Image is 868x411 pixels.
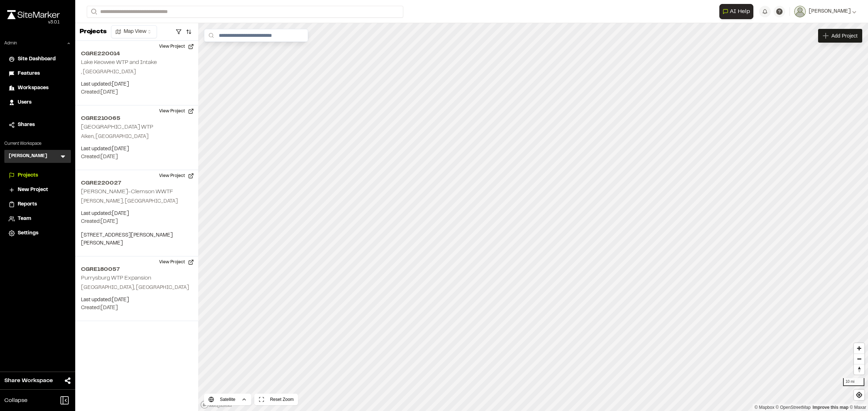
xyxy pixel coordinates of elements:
[81,81,192,88] p: Last updated: [DATE]
[81,145,192,153] p: Last updated: [DATE]
[719,4,756,19] div: Open AI Assistant
[9,70,67,78] a: Features
[854,343,864,354] button: Zoom in
[9,153,47,160] h3: [PERSON_NAME]
[18,84,48,92] span: Workspaces
[81,189,173,194] h2: [PERSON_NAME]-Clemson WWTF
[81,60,157,65] h2: Lake Keowee WTP and Intake
[81,210,192,218] p: Last updated: [DATE]
[9,200,67,208] a: Reports
[9,99,67,107] a: Users
[155,170,198,182] button: View Project
[4,376,53,385] span: Share Workspace
[81,133,192,141] p: Aiken, [GEOGRAPHIC_DATA]
[850,405,866,410] a: Maxar
[155,256,198,268] button: View Project
[81,304,192,312] p: Created: [DATE]
[854,364,864,375] button: Reset bearing to north
[9,84,67,92] a: Workspaces
[87,6,100,18] button: Search
[9,186,67,194] a: New Project
[9,229,67,237] a: Settings
[854,390,864,400] button: Find my location
[18,70,40,78] span: Features
[18,215,31,223] span: Team
[7,10,60,19] img: rebrand.png
[80,27,107,37] p: Projects
[200,401,232,409] a: Mapbox logo
[81,179,192,187] h2: CGRE220027
[9,172,67,179] a: Projects
[81,68,192,76] p: , [GEOGRAPHIC_DATA]
[81,296,192,304] p: Last updated: [DATE]
[794,6,806,17] img: User
[18,121,35,129] span: Shares
[81,49,192,58] h2: CGRE220014
[18,186,48,194] span: New Project
[776,405,811,410] a: OpenStreetMap
[854,354,864,364] button: Zoom out
[794,6,856,17] button: [PERSON_NAME]
[254,394,298,405] button: Reset Zoom
[81,284,192,292] p: [GEOGRAPHIC_DATA], [GEOGRAPHIC_DATA]
[18,55,56,63] span: Site Dashboard
[4,396,27,405] span: Collapse
[81,198,192,205] p: [PERSON_NAME], [GEOGRAPHIC_DATA]
[719,4,753,19] button: Open AI Assistant
[730,7,750,16] span: AI Help
[18,200,37,208] span: Reports
[18,229,38,237] span: Settings
[204,394,251,405] button: Satellite
[81,125,153,130] h2: [GEOGRAPHIC_DATA] WTP
[81,153,192,161] p: Created: [DATE]
[81,232,192,247] p: [STREET_ADDRESS][PERSON_NAME][PERSON_NAME]
[81,88,192,96] p: Created: [DATE]
[81,276,151,281] h2: Purrysburg WTP Expansion
[4,140,71,147] p: Current Workspace
[809,8,851,16] span: [PERSON_NAME]
[155,105,198,117] button: View Project
[81,265,192,274] h2: CGRE180057
[9,215,67,223] a: Team
[18,99,31,107] span: Users
[81,114,192,123] h2: CGRE210065
[18,172,38,179] span: Projects
[4,40,17,47] p: Admin
[831,32,858,39] span: Add Project
[155,41,198,52] button: View Project
[7,19,60,26] div: Oh geez...please don't...
[813,405,848,410] a: Map feedback
[843,378,864,386] div: 10 mi
[9,121,67,129] a: Shares
[754,405,774,410] a: Mapbox
[9,55,67,63] a: Site Dashboard
[81,218,192,226] p: Created: [DATE]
